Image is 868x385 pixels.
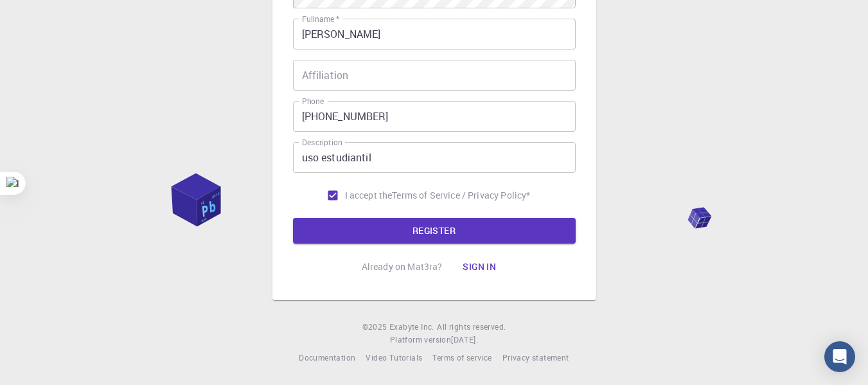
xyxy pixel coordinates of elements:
p: Already on Mat3ra? [362,260,443,273]
span: Video Tutorials [366,352,422,363]
button: REGISTER [293,218,576,244]
a: Privacy statement [502,352,569,364]
label: Fullname [302,13,339,24]
div: Open Intercom Messenger [824,341,855,372]
button: Sign in [452,254,506,280]
span: Exabyte Inc. [389,321,434,332]
a: [DATE]. [451,334,478,346]
a: Exabyte Inc. [389,321,434,334]
a: Terms of service [432,352,492,364]
p: Terms of Service / Privacy Policy * [392,189,530,202]
a: Terms of Service / Privacy Policy* [392,189,530,202]
span: All rights reserved. [437,321,506,334]
label: Description [302,137,342,148]
a: Documentation [299,352,355,364]
span: I accept the [345,189,393,202]
span: [DATE] . [451,334,478,345]
span: Terms of service [432,352,492,363]
label: Phone [302,96,324,107]
span: Documentation [299,352,355,363]
span: Platform version [390,334,451,346]
span: © 2025 [362,321,389,334]
a: Video Tutorials [366,352,422,364]
span: Privacy statement [502,352,569,363]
